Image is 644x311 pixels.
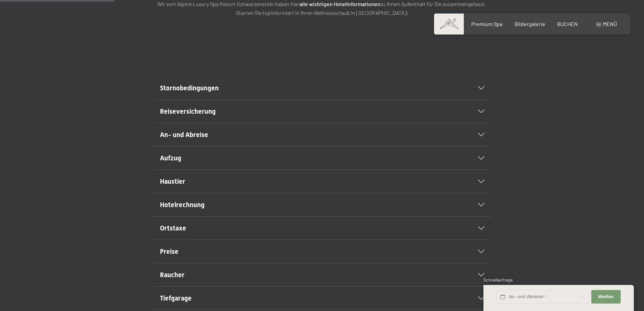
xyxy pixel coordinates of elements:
span: Weiter [598,294,614,300]
a: Bildergalerie [515,21,545,27]
span: Menü [603,21,617,27]
span: Ortstaxe [160,224,186,232]
span: Aufzug [160,154,181,162]
span: Hotelrechnung [160,201,205,209]
span: Preise [160,247,178,256]
a: BUCHEN [557,21,578,27]
span: An- und Abreise [160,131,208,139]
button: Weiter [591,290,620,304]
strong: alle wichtigen Hotelinformationen [300,1,380,7]
span: Raucher [160,271,185,279]
span: Schnellanfrage [483,277,513,283]
a: Premium Spa [471,21,502,27]
span: Reiseversicherung [160,107,216,115]
span: Tiefgarage [160,294,192,302]
span: Haustier [160,177,185,185]
span: Stornobedingungen [160,84,219,92]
